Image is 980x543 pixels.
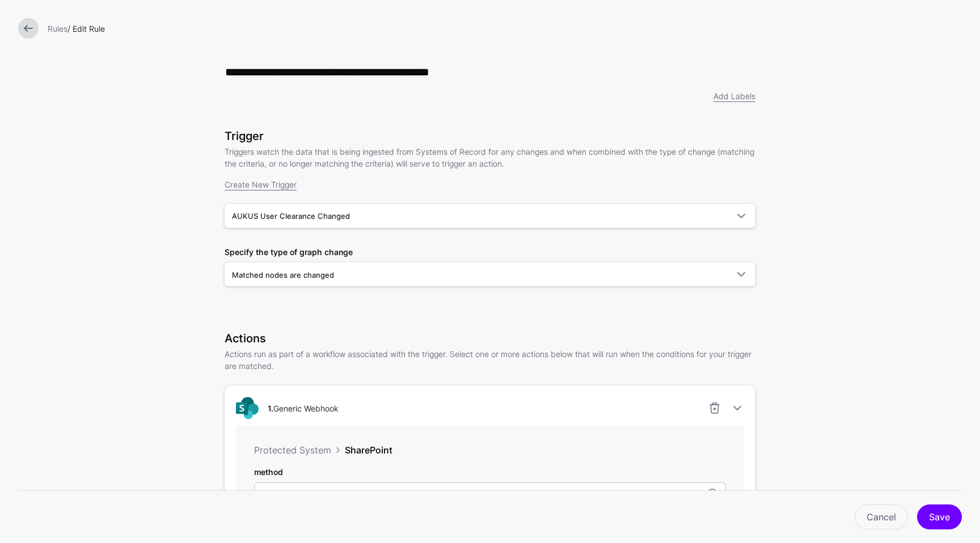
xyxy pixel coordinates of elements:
span: Matched nodes are changed [232,270,334,279]
label: method [254,466,283,478]
p: Triggers watch the data that is being ingested from Systems of Record for any changes and when co... [225,146,755,169]
div: / Edit Rule [43,23,966,35]
a: Rules [48,24,67,33]
a: Add Labels [713,91,755,101]
h3: Trigger [225,129,755,143]
h3: Actions [225,332,755,345]
label: Specify the type of graph change [225,246,353,258]
p: Actions run as part of a workflow associated with the trigger. Select one or more actions below t... [225,348,755,372]
span: Protected System [254,444,331,456]
button: Save [917,504,962,529]
a: Cancel [855,504,908,529]
img: svg+xml;base64,PD94bWwgdmVyc2lvbj0iMS4wIiBlbmNvZGluZz0idXRmLTgiPz4KPCEtLSBHZW5lcmF0b3I6IEFkb2JlIE... [236,397,259,419]
span: AUKUS User Clearance Changed [232,211,350,220]
a: Create New Trigger [225,180,297,189]
span: SharePoint [345,444,392,456]
strong: 1. [268,404,273,413]
div: Generic Webhook [263,402,343,414]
